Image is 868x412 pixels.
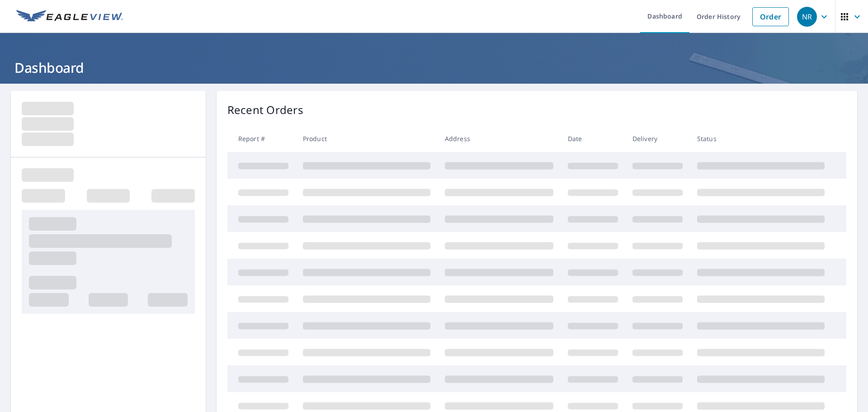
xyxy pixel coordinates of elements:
[296,125,438,152] th: Product
[561,125,625,152] th: Date
[227,125,296,152] th: Report #
[438,125,561,152] th: Address
[11,58,857,77] h1: Dashboard
[16,10,123,24] img: EV Logo
[690,125,832,152] th: Status
[625,125,690,152] th: Delivery
[227,102,303,118] p: Recent Orders
[797,7,817,27] div: NR
[752,7,789,26] a: Order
